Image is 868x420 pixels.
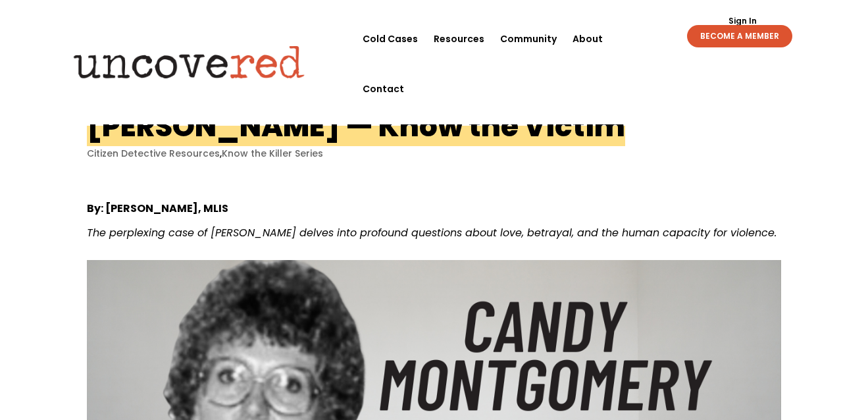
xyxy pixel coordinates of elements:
a: Community [500,14,557,64]
span: The perplexing case of [PERSON_NAME] delves into profound questions about love, betrayal, and the... [87,225,777,240]
a: BECOME A MEMBER [687,25,792,47]
a: Citizen Detective Resources [87,147,220,160]
h1: [PERSON_NAME] — Know the Victim [87,106,625,146]
img: Uncovered logo [63,36,316,88]
a: Know the Killer Series [222,147,323,160]
a: About [573,14,603,64]
a: Cold Cases [363,14,418,64]
a: Resources [434,14,484,64]
a: Contact [363,64,404,114]
a: Sign In [721,17,764,25]
strong: By: [PERSON_NAME], MLIS [87,201,228,216]
p: , [87,147,781,160]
